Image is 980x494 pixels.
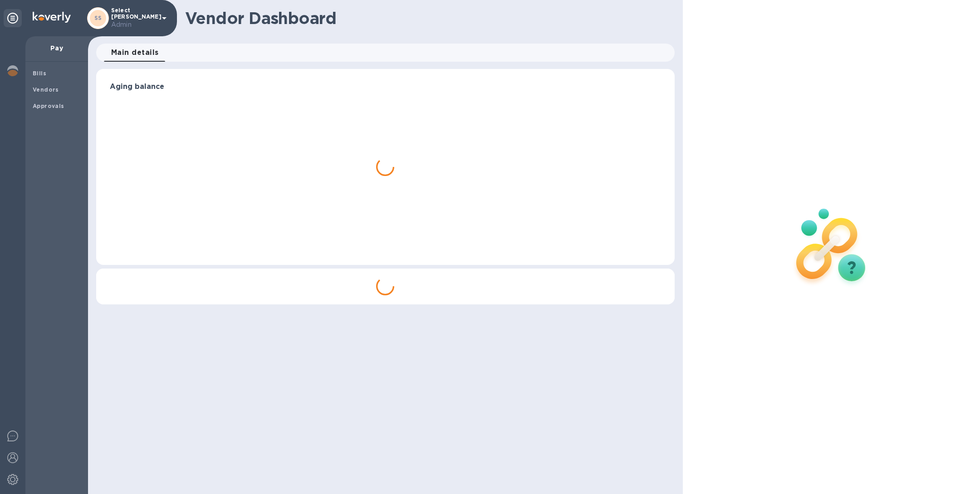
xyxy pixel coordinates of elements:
img: Logo [33,12,71,23]
b: Bills [33,70,46,77]
b: Vendors [33,86,59,93]
b: Approvals [33,103,64,109]
h1: Vendor Dashboard [185,9,668,28]
h3: Aging balance [110,83,661,91]
p: Select [PERSON_NAME] [111,7,157,29]
p: Admin [111,20,157,29]
span: Main details [111,46,159,59]
b: SS [94,15,102,21]
div: Unpin categories [4,9,22,27]
p: Pay [33,44,81,53]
